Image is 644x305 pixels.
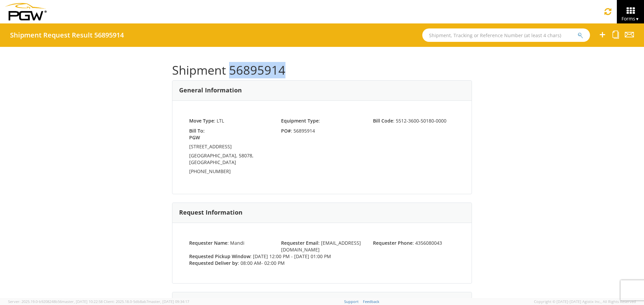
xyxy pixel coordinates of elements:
span: : 5512-3600-50180-0000 [373,118,446,124]
span: : Mandi [189,240,245,246]
span: : [DATE] 12:00 PM - [DATE] 01:00 PM [189,253,331,259]
img: pgw-form-logo-1aaa8060b1cc70fad034.png [5,3,47,20]
h1: Shipment 56895914 [172,64,472,77]
strong: Requester Name [189,240,227,246]
strong: Equipment Type [281,118,319,124]
strong: Bill Code [373,118,393,124]
strong: Move Type [189,118,214,124]
h3: Request Information [179,209,243,216]
strong: Bill To: [189,128,205,134]
span: Client: 2025.18.0-5db8ab7 [104,299,189,304]
strong: PO# [281,128,291,134]
span: : 4356080043 [373,240,442,246]
input: Shipment, Tracking or Reference Number (at least 4 chars) [422,28,590,42]
td: [PHONE_NUMBER] [189,168,271,177]
strong: Requester Email [281,240,318,246]
span: : 08:00 AM [189,260,285,266]
span: Copyright © [DATE]-[DATE] Agistix Inc., All Rights Reserved [534,299,636,304]
td: [STREET_ADDRESS] [189,143,271,152]
span: master, [DATE] 09:34:17 [148,299,189,304]
h4: Shipment Request Result 56895914 [10,31,124,39]
span: : [281,118,320,124]
span: : 56895914 [276,128,368,134]
span: : [EMAIL_ADDRESS][DOMAIN_NAME] [281,240,361,253]
a: Feedback [363,299,379,304]
strong: Requested Deliver by [189,260,238,266]
span: Server: 2025.19.0-b9208248b56 [8,299,103,304]
span: master, [DATE] 10:22:58 [62,299,103,304]
h3: General Information [179,87,242,94]
strong: Requested Pickup Window [189,253,250,259]
strong: Requester Phone [373,240,413,246]
a: Support [344,299,359,304]
span: - 02:00 PM [261,260,285,266]
span: Forms [622,15,639,22]
span: : LTL [189,118,224,124]
span: ▼ [635,16,639,22]
strong: PGW [189,134,200,141]
td: [GEOGRAPHIC_DATA], 58078, [GEOGRAPHIC_DATA] [189,152,271,168]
